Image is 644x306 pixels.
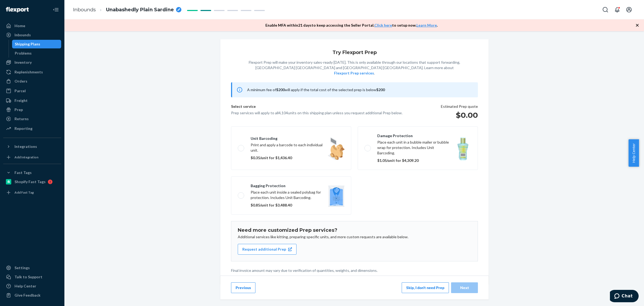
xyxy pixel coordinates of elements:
[3,87,61,95] a: Parcel
[238,234,471,240] p: Additional services like kitting, preparing specific units, and more custom requests are availabl...
[3,264,61,272] a: Settings
[14,144,37,149] div: Integrations
[402,282,449,293] button: Skip, I don't need Prep
[106,6,174,13] span: Unabashedly Plain Sardine
[3,77,61,86] a: Orders
[265,23,438,28] p: Enable MFA within 21 days to keep accessing the Seller Portal. to setup now. .
[238,244,297,255] button: Request additional Prep
[249,60,460,76] p: Flexport Prep will make your inventory sales-ready [DATE]. This is only available through our loc...
[451,282,478,293] button: Next
[3,142,61,151] button: Integrations
[441,110,478,120] h1: $0.00
[3,291,61,300] button: Give Feedback
[14,116,29,122] div: Returns
[3,31,61,39] a: Inbounds
[14,60,32,65] div: Inventory
[15,51,32,56] div: Problems
[14,32,31,38] div: Inbounds
[14,98,28,103] div: Freight
[3,188,61,197] a: Add Fast Tag
[600,4,611,15] button: Open Search Box
[14,155,38,159] div: Add Integration
[3,153,61,162] a: Add Integration
[14,69,43,75] div: Replenishments
[14,293,41,298] div: Give Feedback
[456,285,473,290] div: Next
[238,228,471,233] h1: Need more customized Prep services?
[73,7,96,13] a: Inbounds
[14,274,42,280] div: Talk to Support
[14,23,25,29] div: Home
[14,283,36,289] div: Help Center
[14,190,34,195] div: Add Fast Tag
[334,70,374,76] button: Flexport Prep services
[6,7,29,12] img: Flexport logo
[276,87,285,92] b: $200
[14,126,32,131] div: Reporting
[610,290,639,303] iframe: Opens a widget where you can chat to one of our agents
[14,265,30,271] div: Settings
[14,88,26,94] div: Parcel
[612,4,623,15] button: Open notifications
[624,4,634,15] button: Open account menu
[3,96,61,105] a: Freight
[332,50,377,55] h1: Try Flexport Prep
[3,58,61,67] a: Inventory
[376,87,385,92] b: $200
[15,41,40,47] div: Shipping Plans
[3,273,61,281] button: Talk to Support
[628,139,639,167] button: Help Center
[3,68,61,76] a: Replenishments
[416,23,437,27] a: Learn More
[12,40,61,48] a: Shipping Plans
[231,110,402,116] p: Prep services will apply to all 4,104 units on this shipping plan unless you request additional P...
[69,2,186,18] ol: breadcrumbs
[14,170,32,175] div: Fast Tags
[247,87,385,92] span: A minimum fee of will apply if the total cost of the selected prep is below
[3,105,61,114] a: Prep
[3,115,61,123] a: Returns
[3,168,61,177] button: Fast Tags
[231,104,402,110] p: Select service
[3,22,61,30] a: Home
[14,79,27,84] div: Orders
[3,124,61,133] a: Reporting
[3,282,61,290] a: Help Center
[12,49,61,58] a: Problems
[441,104,478,109] p: Estimated Prep quote
[14,107,23,112] div: Prep
[231,268,478,273] p: Final invoice amount may vary due to verification of quantities, weights, and dimensions.
[231,282,255,293] button: Previous
[50,4,61,15] button: Close Navigation
[374,23,392,27] a: Click here
[3,177,61,186] a: Shopify Fast Tags
[14,179,46,184] div: Shopify Fast Tags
